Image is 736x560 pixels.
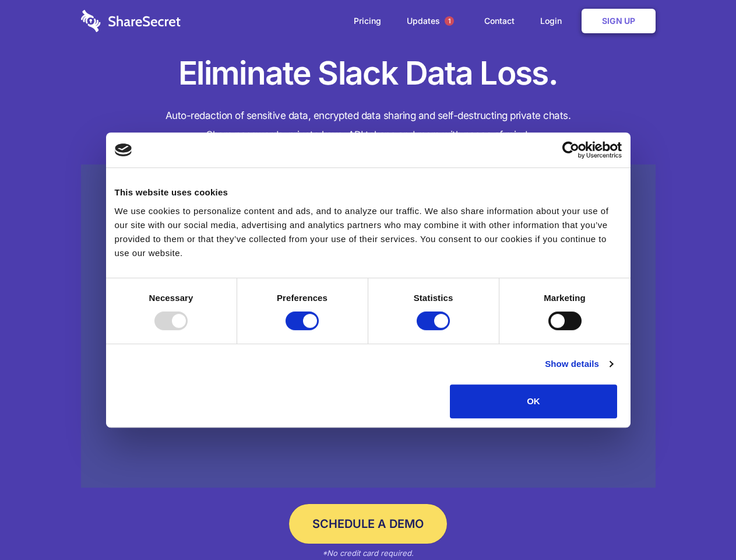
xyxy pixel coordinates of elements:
strong: Preferences [277,293,327,303]
img: logo [115,143,132,156]
a: Pricing [342,3,393,39]
a: Schedule a Demo [289,504,447,544]
button: OK [450,384,617,418]
a: Contact [473,3,526,39]
span: 1 [445,16,454,26]
em: *No credit card required. [322,548,414,558]
strong: Marketing [544,293,586,303]
h4: Auto-redaction of sensitive data, encrypted data sharing and self-destructing private chats. Shar... [81,106,656,145]
a: Sign Up [582,9,656,33]
a: Login [529,3,579,39]
div: We use cookies to personalize content and ads, and to analyze our traffic. We also share informat... [115,204,622,260]
a: Wistia video thumbnail [81,164,656,488]
a: Show details [545,357,612,371]
a: Usercentrics Cookiebot - opens in a new window [520,141,622,159]
h1: Eliminate Slack Data Loss. [81,52,656,94]
strong: Necessary [149,293,193,303]
div: This website uses cookies [115,185,622,199]
img: logo-wordmark-white-trans-d4663122ce5f474addd5e946df7df03e33cb6a1c49d2221995e7729f52c070b2.svg [81,10,181,32]
strong: Statistics [414,293,453,303]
